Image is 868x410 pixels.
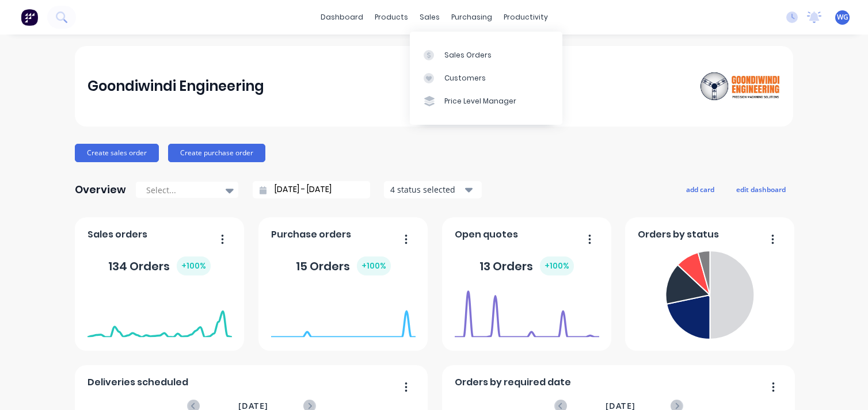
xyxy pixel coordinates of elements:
[410,67,562,90] a: Customers
[390,183,463,196] div: 4 status selected
[638,228,719,242] span: Orders by status
[75,178,126,201] div: Overview
[837,12,848,22] span: WG
[296,256,391,275] div: 15 Orders
[369,9,414,26] div: products
[700,66,781,107] img: Goondiwindi Engineering
[271,228,351,242] span: Purchase orders
[410,43,562,66] a: Sales Orders
[357,256,391,275] div: + 100 %
[479,256,574,275] div: 13 Orders
[21,9,38,26] img: Factory
[729,182,793,197] button: edit dashboard
[384,181,482,198] button: 4 status selected
[444,96,516,106] div: Price Level Manager
[540,256,574,275] div: + 100 %
[108,256,211,275] div: 134 Orders
[679,182,722,197] button: add card
[414,9,446,26] div: sales
[177,256,211,275] div: + 100 %
[87,375,188,389] span: Deliveries scheduled
[410,90,562,113] a: Price Level Manager
[498,9,554,26] div: productivity
[87,75,264,98] div: Goondiwindi Engineering
[446,9,498,26] div: purchasing
[444,50,492,60] div: Sales Orders
[315,9,369,26] a: dashboard
[75,144,159,162] button: Create sales order
[444,73,486,83] div: Customers
[455,228,518,242] span: Open quotes
[168,144,265,162] button: Create purchase order
[87,228,147,242] span: Sales orders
